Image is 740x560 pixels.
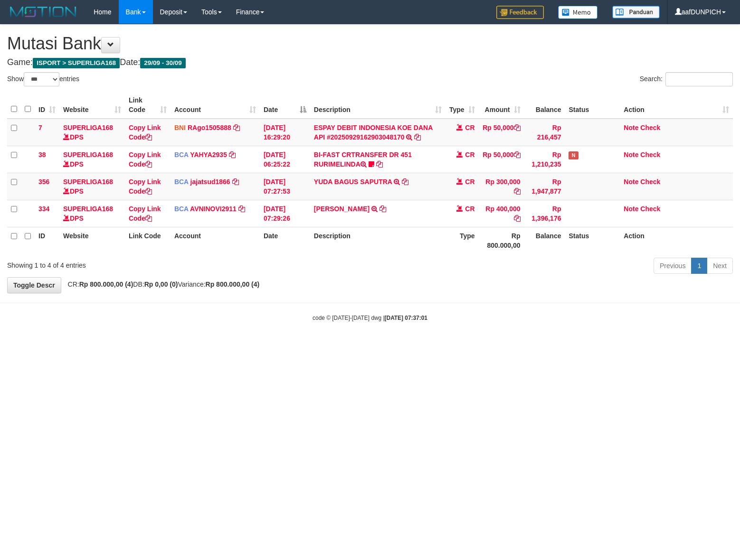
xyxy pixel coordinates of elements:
a: SUPERLIGA168 [63,124,113,131]
a: SUPERLIGA168 [63,178,113,186]
a: YUDA BAGUS SAPUTRA [314,178,392,186]
th: Website: activate to sort column ascending [59,92,125,119]
td: DPS [59,119,125,146]
strong: Rp 0,00 (0) [144,280,178,288]
th: Status [565,227,620,254]
span: 29/09 - 30/09 [140,58,186,68]
h1: Mutasi Bank [7,34,733,53]
a: Copy Rp 400,000 to clipboard [514,215,521,222]
span: BCA [174,178,189,186]
strong: [DATE] 07:37:01 [385,315,427,321]
img: Button%20Memo.svg [558,6,598,19]
a: Copy ESPAY DEBIT INDONESIA KOE DANA API #20250929162903048170 to clipboard [414,133,421,141]
th: Action: activate to sort column ascending [620,92,733,119]
strong: Rp 800.000,00 (4) [206,280,260,288]
span: CR [465,178,474,186]
td: [DATE] 16:29:20 [260,119,310,146]
input: Search: [665,72,733,86]
a: SUPERLIGA168 [63,205,113,213]
img: panduan.png [612,6,660,19]
a: Note [624,205,638,213]
th: Type [446,227,479,254]
select: Showentries [24,72,59,86]
a: Previous [654,258,692,274]
img: Feedback.jpg [496,6,544,19]
td: [DATE] 07:29:26 [260,200,310,227]
span: BCA [174,205,189,213]
span: CR [465,151,474,159]
a: Copy YAHYA2935 to clipboard [229,151,236,159]
th: Link Code: activate to sort column ascending [125,92,171,119]
a: Check [640,205,660,213]
a: Note [624,178,638,186]
th: Link Code [125,227,171,254]
a: Copy Link Code [129,178,161,195]
a: Copy jajatsud1866 to clipboard [232,178,239,186]
td: [DATE] 07:27:53 [260,173,310,200]
a: Copy Link Code [129,151,161,168]
a: 1 [691,258,707,274]
a: Copy RAgo1505888 to clipboard [233,124,240,131]
th: Website [59,227,125,254]
label: Show entries [7,72,79,86]
td: Rp 50,000 [479,119,524,146]
th: Status [565,92,620,119]
span: 356 [38,178,49,186]
a: Note [624,124,638,131]
span: CR [465,205,474,213]
small: code © [DATE]-[DATE] dwg | [313,315,427,321]
a: Copy Rp 50,000 to clipboard [514,124,521,131]
span: CR: DB: Variance: [63,280,260,288]
td: Rp 1,396,176 [524,200,565,227]
th: Account: activate to sort column ascending [171,92,260,119]
div: Showing 1 to 4 of 4 entries [7,257,301,270]
span: BCA [174,151,189,159]
strong: Rp 800.000,00 (4) [79,280,133,288]
a: Copy YUDA BAGUS SAPUTRA to clipboard [402,178,408,186]
a: Copy MELYA ROSA NAINGGO to clipboard [379,205,386,213]
td: Rp 50,000 [479,146,524,173]
a: Note [624,151,638,159]
a: Copy BI-FAST CRTRANSFER DR 451 RURIMELINDA to clipboard [376,160,383,168]
a: Copy Rp 50,000 to clipboard [514,151,521,159]
td: DPS [59,200,125,227]
a: Copy Rp 300,000 to clipboard [514,187,521,195]
label: Search: [640,72,733,86]
a: Copy Link Code [129,124,161,141]
a: YAHYA2935 [190,151,227,159]
span: ISPORT > SUPERLIGA168 [33,58,120,68]
a: Toggle Descr [7,277,61,293]
a: AVNINOVI2911 [190,205,237,213]
span: 334 [38,205,49,213]
th: ID [35,227,59,254]
td: [DATE] 06:25:22 [260,146,310,173]
a: Copy AVNINOVI2911 to clipboard [238,205,245,213]
span: Has Note [569,151,578,159]
th: Description: activate to sort column ascending [310,92,446,119]
th: ID: activate to sort column ascending [35,92,59,119]
th: Amount: activate to sort column ascending [479,92,524,119]
a: jajatsud1866 [190,178,230,186]
td: Rp 300,000 [479,173,524,200]
a: Next [707,258,733,274]
td: DPS [59,146,125,173]
a: Check [640,124,660,131]
img: MOTION_logo.png [7,5,79,19]
td: Rp 1,947,877 [524,173,565,200]
a: Check [640,178,660,186]
a: Copy Link Code [129,205,161,222]
span: BNI [174,124,186,131]
th: Date [260,227,310,254]
a: Check [640,151,660,159]
th: Account [171,227,260,254]
th: Type: activate to sort column ascending [446,92,479,119]
td: Rp 216,457 [524,119,565,146]
th: Rp 800.000,00 [479,227,524,254]
th: Action [620,227,733,254]
th: Date: activate to sort column descending [260,92,310,119]
span: 38 [38,151,46,159]
span: CR [465,124,474,131]
td: BI-FAST CRTRANSFER DR 451 RURIMELINDA [310,146,446,173]
a: RAgo1505888 [188,124,231,131]
th: Description [310,227,446,254]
